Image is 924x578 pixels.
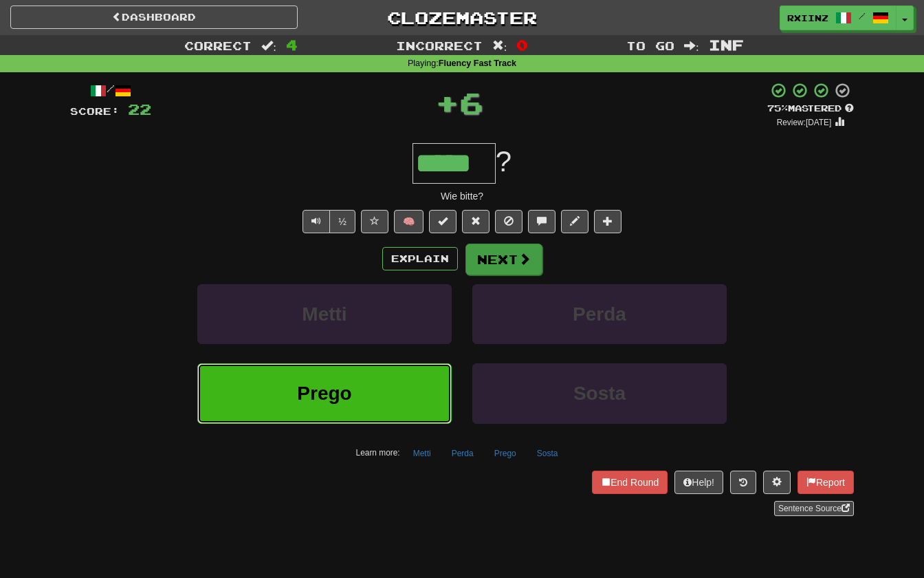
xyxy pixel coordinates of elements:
a: rxiinz / [780,6,896,30]
span: Perda [573,303,626,325]
small: Review: [DATE] [777,118,832,127]
span: Metti [302,303,346,325]
button: Favorite sentence (alt+f) [361,210,388,233]
span: : [684,40,699,52]
button: Perda [472,284,727,344]
span: + [435,82,459,123]
button: Prego [197,363,452,423]
span: : [492,40,507,52]
span: ? [496,145,511,178]
span: Prego [297,383,351,404]
a: Clozemaster [318,6,606,30]
button: Help! [674,471,723,494]
button: ½ [329,210,355,233]
span: To go [626,39,674,52]
span: 0 [516,36,528,53]
button: Reset to 0% Mastered (alt+r) [462,210,489,233]
span: / [859,11,866,21]
button: Add to collection (alt+a) [594,210,621,233]
span: Inf [709,36,744,53]
button: Edit sentence (alt+d) [561,210,588,233]
div: Mastered [767,103,854,115]
span: Sosta [573,383,626,404]
button: Set this sentence to 100% Mastered (alt+m) [429,210,456,233]
span: 75 % [767,103,788,114]
button: Metti [406,443,439,464]
button: 🧠 [394,210,423,233]
button: Ignore sentence (alt+i) [495,210,522,233]
button: Sosta [529,443,566,464]
button: Metti [197,284,452,344]
div: Text-to-speech controls [300,210,355,233]
button: Perda [444,443,481,464]
button: End Round [592,471,668,494]
button: Round history (alt+y) [730,471,756,494]
a: Sentence Source [774,501,854,516]
small: Learn more: [356,448,400,458]
span: Score: [70,105,120,117]
button: Next [465,244,542,275]
button: Explain [382,247,458,270]
span: 4 [286,36,298,53]
a: Dashboard [10,6,298,29]
span: Correct [184,39,252,52]
span: : [261,40,276,52]
span: rxiinz [787,12,828,24]
strong: Fluency Fast Track [439,58,516,68]
div: Wie bitte? [70,189,854,203]
span: Incorrect [396,39,483,52]
button: Discuss sentence (alt+u) [528,210,555,233]
span: 6 [459,85,483,120]
span: 22 [128,100,151,118]
button: Play sentence audio (ctl+space) [302,210,330,233]
button: Report [797,471,854,494]
button: Prego [487,443,524,464]
div: / [70,82,151,99]
button: Sosta [472,363,727,423]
